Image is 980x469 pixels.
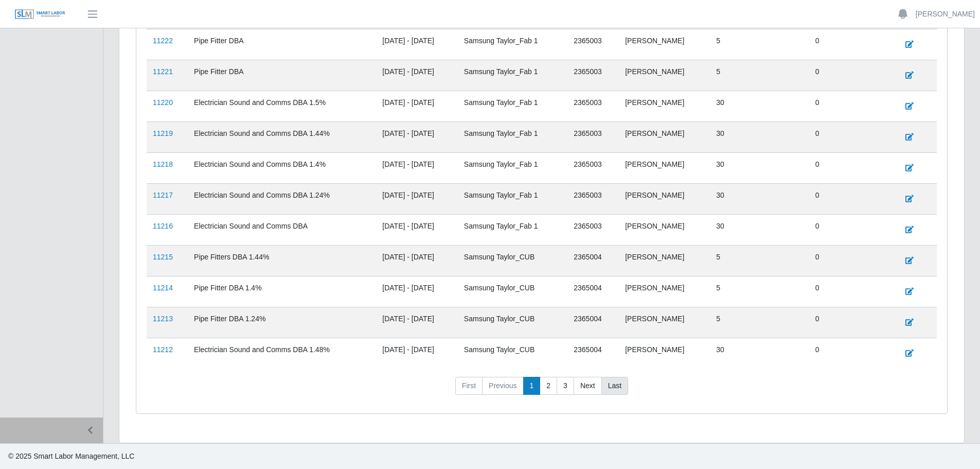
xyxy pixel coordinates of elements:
[14,9,66,20] img: SLM Logo
[376,338,458,369] td: [DATE] - [DATE]
[188,276,376,307] td: Pipe Fitter DBA 1.4%
[710,307,809,338] td: 5
[458,152,567,183] td: Samsung Taylor_Fab 1
[809,152,893,183] td: 0
[8,452,134,460] span: © 2025 Smart Labor Management, LLC
[188,214,376,245] td: Electrician Sound and Comms DBA
[458,307,567,338] td: Samsung Taylor_CUB
[809,121,893,152] td: 0
[188,338,376,369] td: Electrician Sound and Comms DBA 1.48%
[574,377,602,395] a: Next
[619,29,710,60] td: [PERSON_NAME]
[540,377,557,395] a: 2
[153,345,173,354] a: 11212
[376,183,458,214] td: [DATE] - [DATE]
[619,338,710,369] td: [PERSON_NAME]
[567,91,619,121] td: 2365003
[619,121,710,152] td: [PERSON_NAME]
[153,191,173,199] a: 11217
[710,183,809,214] td: 30
[710,152,809,183] td: 30
[458,60,567,91] td: Samsung Taylor_Fab 1
[710,60,809,91] td: 5
[376,276,458,307] td: [DATE] - [DATE]
[619,91,710,121] td: [PERSON_NAME]
[188,183,376,214] td: Electrician Sound and Comms DBA 1.24%
[567,214,619,245] td: 2365003
[567,29,619,60] td: 2365003
[153,37,173,45] a: 11222
[188,152,376,183] td: Electrician Sound and Comms DBA 1.4%
[153,129,173,137] a: 11219
[567,338,619,369] td: 2365004
[916,9,975,20] a: [PERSON_NAME]
[523,377,541,395] a: 1
[809,245,893,276] td: 0
[153,160,173,168] a: 11218
[458,338,567,369] td: Samsung Taylor_CUB
[619,152,710,183] td: [PERSON_NAME]
[458,276,567,307] td: Samsung Taylor_CUB
[188,245,376,276] td: Pipe Fitters DBA 1.44%
[710,214,809,245] td: 30
[809,214,893,245] td: 0
[809,183,893,214] td: 0
[619,276,710,307] td: [PERSON_NAME]
[710,121,809,152] td: 30
[619,214,710,245] td: [PERSON_NAME]
[376,307,458,338] td: [DATE] - [DATE]
[710,29,809,60] td: 5
[710,276,809,307] td: 5
[458,29,567,60] td: Samsung Taylor_Fab 1
[710,245,809,276] td: 5
[153,67,173,76] a: 11221
[376,214,458,245] td: [DATE] - [DATE]
[809,60,893,91] td: 0
[188,307,376,338] td: Pipe Fitter DBA 1.24%
[809,307,893,338] td: 0
[619,60,710,91] td: [PERSON_NAME]
[376,245,458,276] td: [DATE] - [DATE]
[376,60,458,91] td: [DATE] - [DATE]
[809,338,893,369] td: 0
[458,91,567,121] td: Samsung Taylor_Fab 1
[153,315,173,323] a: 11213
[619,307,710,338] td: [PERSON_NAME]
[567,152,619,183] td: 2365003
[619,245,710,276] td: [PERSON_NAME]
[153,253,173,261] a: 11215
[710,91,809,121] td: 30
[376,29,458,60] td: [DATE] - [DATE]
[458,121,567,152] td: Samsung Taylor_Fab 1
[188,29,376,60] td: Pipe Fitter DBA
[458,183,567,214] td: Samsung Taylor_Fab 1
[458,245,567,276] td: Samsung Taylor_CUB
[710,338,809,369] td: 30
[147,377,937,404] nav: pagination
[153,284,173,292] a: 11214
[376,91,458,121] td: [DATE] - [DATE]
[567,60,619,91] td: 2365003
[376,121,458,152] td: [DATE] - [DATE]
[567,307,619,338] td: 2365004
[567,245,619,276] td: 2365004
[567,276,619,307] td: 2365004
[557,377,574,395] a: 3
[619,183,710,214] td: [PERSON_NAME]
[188,121,376,152] td: Electrician Sound and Comms DBA 1.44%
[809,91,893,121] td: 0
[809,276,893,307] td: 0
[188,91,376,121] td: Electrician Sound and Comms DBA 1.5%
[153,222,173,230] a: 11216
[188,60,376,91] td: Pipe Fitter DBA
[458,214,567,245] td: Samsung Taylor_Fab 1
[376,152,458,183] td: [DATE] - [DATE]
[567,121,619,152] td: 2365003
[567,183,619,214] td: 2365003
[153,98,173,107] a: 11220
[601,377,628,395] a: Last
[809,29,893,60] td: 0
